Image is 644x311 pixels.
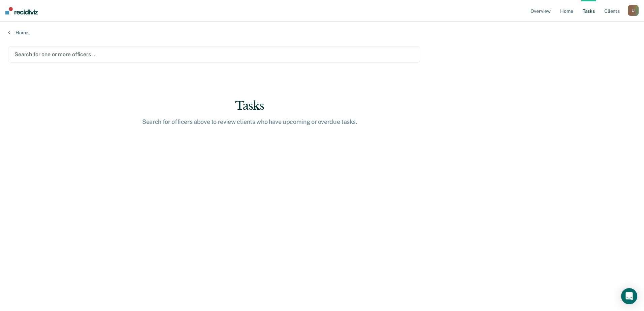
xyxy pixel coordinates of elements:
div: Open Intercom Messenger [621,288,637,304]
div: Search for officers above to review clients who have upcoming or overdue tasks. [142,118,357,126]
div: J J [628,5,639,16]
img: Recidiviz [5,7,38,14]
a: Home [8,30,636,36]
button: JJ [628,5,639,16]
div: Tasks [142,99,357,113]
